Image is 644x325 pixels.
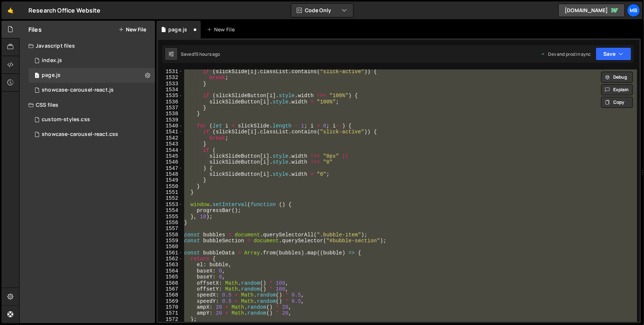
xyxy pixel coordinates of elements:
[42,131,118,138] div: showcase-carousel-react.css
[158,177,183,183] div: 1549
[158,214,183,220] div: 1555
[601,97,633,108] button: Copy
[158,184,183,189] div: 1550
[158,310,183,316] div: 1571
[28,83,155,97] div: 10476/45223.js
[1,1,20,19] a: 🤙
[158,208,183,213] div: 1554
[158,135,183,141] div: 1542
[20,38,155,53] div: Javascript files
[601,84,633,95] button: Explain
[627,4,640,17] a: MB
[158,232,183,238] div: 1558
[158,244,183,250] div: 1560
[158,256,183,262] div: 1562
[158,153,183,159] div: 1545
[158,129,183,135] div: 1541
[207,26,238,33] div: New File
[158,226,183,232] div: 1557
[158,304,183,310] div: 1570
[42,87,114,93] div: showcase-carousel-react.js
[118,27,146,32] button: New File
[181,51,220,57] div: Saved
[28,25,42,34] h2: Files
[158,147,183,153] div: 1544
[28,127,155,142] div: 10476/45224.css
[158,195,183,201] div: 1552
[158,87,183,93] div: 1534
[158,250,183,256] div: 1561
[158,165,183,171] div: 1547
[158,280,183,286] div: 1566
[28,6,101,15] div: Research Office Website
[28,68,155,83] div: 10476/23772.js
[158,141,183,147] div: 1543
[42,57,62,64] div: index.js
[194,51,220,57] div: 15 hours ago
[42,116,90,123] div: custom-styles.css
[291,4,353,17] button: Code Only
[158,238,183,244] div: 1559
[42,72,61,79] div: page.js
[158,111,183,117] div: 1538
[158,292,183,298] div: 1568
[158,123,183,129] div: 1540
[158,69,183,75] div: 1531
[158,117,183,123] div: 1539
[601,72,633,83] button: Debug
[558,4,625,17] a: [DOMAIN_NAME]
[158,81,183,87] div: 1533
[158,286,183,292] div: 1567
[158,105,183,111] div: 1537
[158,202,183,208] div: 1553
[541,51,591,57] div: Dev and prod in sync
[158,75,183,81] div: 1532
[158,268,183,274] div: 1564
[28,112,155,127] div: 10476/38631.css
[35,73,39,79] span: 1
[158,262,183,268] div: 1563
[158,220,183,226] div: 1556
[158,317,183,322] div: 1572
[20,97,155,112] div: CSS files
[158,171,183,177] div: 1548
[158,298,183,304] div: 1569
[596,47,631,61] button: Save
[168,26,187,33] div: page.js
[158,189,183,195] div: 1551
[158,274,183,280] div: 1565
[158,93,183,99] div: 1535
[158,159,183,165] div: 1546
[158,99,183,105] div: 1536
[28,53,155,68] div: 10476/23765.js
